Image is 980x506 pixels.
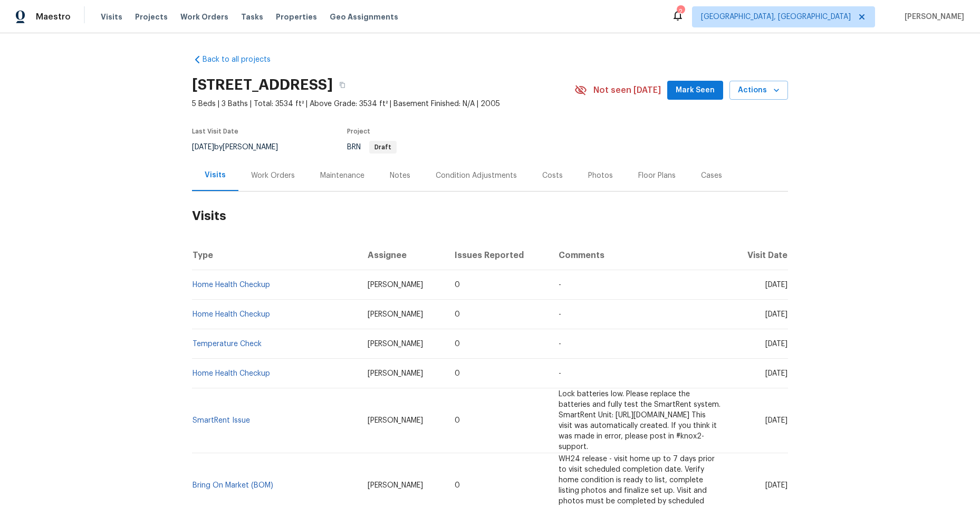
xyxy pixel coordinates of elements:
[192,54,293,65] a: Back to all projects
[330,12,398,22] span: Geo Assignments
[347,144,397,151] span: BRN
[192,80,333,90] h2: [STREET_ADDRESS]
[320,170,364,181] div: Maintenance
[550,241,729,270] th: Comments
[192,128,238,135] span: Last Visit Date
[193,311,270,318] a: Home Health Checkup
[368,340,423,348] span: [PERSON_NAME]
[368,281,423,289] span: [PERSON_NAME]
[765,340,787,348] span: [DATE]
[765,311,787,318] span: [DATE]
[192,241,359,270] th: Type
[765,370,787,377] span: [DATE]
[347,128,370,135] span: Project
[192,99,574,109] span: 5 Beds | 3 Baths | Total: 3534 ft² | Above Grade: 3534 ft² | Basement Finished: N/A | 2005
[436,170,517,181] div: Condition Adjustments
[900,12,964,22] span: [PERSON_NAME]
[667,81,723,100] button: Mark Seen
[701,170,722,181] div: Cases
[455,370,460,377] span: 0
[542,170,563,181] div: Costs
[193,281,270,289] a: Home Health Checkup
[193,482,273,489] a: Bring On Market (BOM)
[368,482,423,489] span: [PERSON_NAME]
[359,241,446,270] th: Assignee
[559,281,561,289] span: -
[455,311,460,318] span: 0
[368,311,423,318] span: [PERSON_NAME]
[192,141,291,154] div: by [PERSON_NAME]
[559,340,561,348] span: -
[333,75,352,94] button: Copy Address
[193,340,262,348] a: Temperature Check
[192,144,214,151] span: [DATE]
[638,170,676,181] div: Floor Plans
[677,6,684,17] div: 2
[559,390,720,451] span: Lock batteries low. Please replace the batteries and fully test the SmartRent system. SmartRent U...
[729,81,788,100] button: Actions
[390,170,410,181] div: Notes
[676,84,715,97] span: Mark Seen
[193,370,270,377] a: Home Health Checkup
[368,370,423,377] span: [PERSON_NAME]
[368,417,423,424] span: [PERSON_NAME]
[455,417,460,424] span: 0
[455,340,460,348] span: 0
[205,170,226,180] div: Visits
[559,370,561,377] span: -
[765,281,787,289] span: [DATE]
[455,482,460,489] span: 0
[593,85,661,96] span: Not seen [DATE]
[135,12,168,22] span: Projects
[276,12,317,22] span: Properties
[588,170,613,181] div: Photos
[251,170,295,181] div: Work Orders
[455,281,460,289] span: 0
[559,311,561,318] span: -
[765,417,787,424] span: [DATE]
[370,144,396,150] span: Draft
[701,12,851,22] span: [GEOGRAPHIC_DATA], [GEOGRAPHIC_DATA]
[446,241,550,270] th: Issues Reported
[36,12,71,22] span: Maestro
[729,241,788,270] th: Visit Date
[192,192,788,241] h2: Visits
[765,482,787,489] span: [DATE]
[193,417,250,424] a: SmartRent Issue
[180,12,228,22] span: Work Orders
[738,84,780,97] span: Actions
[241,13,263,21] span: Tasks
[101,12,122,22] span: Visits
